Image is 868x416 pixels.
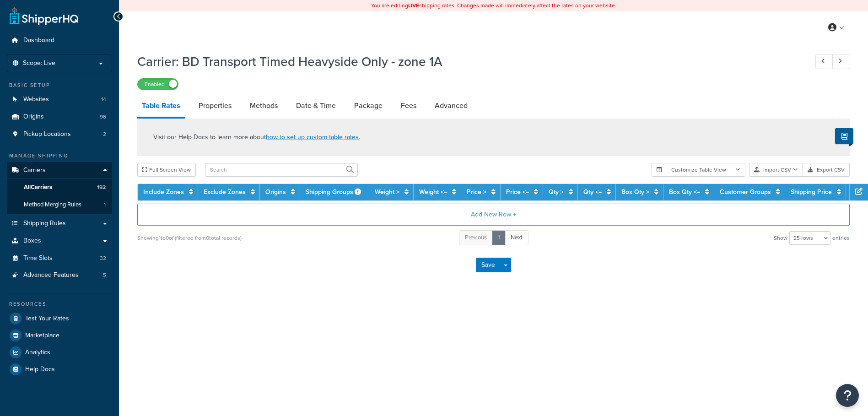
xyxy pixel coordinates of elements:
[245,95,282,117] a: Methods
[7,179,112,196] a: AllCarriers192
[23,167,46,174] span: Carriers
[419,187,447,197] a: Weight <=
[7,108,112,125] li: Origins
[7,91,112,108] a: Websites14
[194,95,236,117] a: Properties
[549,187,564,197] a: Qty >
[300,184,369,200] th: Shipping Groups
[7,344,112,361] a: Analytics
[7,196,112,213] li: Method Merging Rules
[803,163,850,177] button: Export CSV
[669,187,700,197] a: Box Qty <=
[7,81,112,89] div: Basic Setup
[265,187,286,197] a: Origins
[104,201,106,209] span: 1
[350,95,387,117] a: Package
[511,233,523,242] span: Next
[7,196,112,213] a: Method Merging Rules1
[7,310,112,327] a: Test Your Rates
[205,163,358,177] input: Search
[291,95,340,117] a: Date & Time
[103,271,106,279] span: 5
[459,230,493,245] a: Previous
[621,187,649,197] a: Box Qty >
[375,187,399,197] a: Weight >
[23,130,71,138] span: Pickup Locations
[7,327,112,344] a: Marketplace
[7,91,112,108] li: Websites
[7,126,112,143] li: Pickup Locations
[25,366,55,373] span: Help Docs
[7,300,112,308] div: Resources
[7,267,112,284] a: Advanced Features5
[7,232,112,249] a: Boxes
[204,187,246,197] a: Exclude Zones
[103,130,106,138] span: 2
[749,163,803,177] button: Import CSV
[23,113,44,121] span: Origins
[23,237,41,245] span: Boxes
[153,132,360,142] p: Visit our Help Docs to learn more about .
[24,201,81,209] span: Method Merging Rules
[583,187,602,197] a: Qty <=
[100,113,106,121] span: 96
[832,54,850,69] a: Next Record
[143,187,184,197] a: Include Zones
[465,233,487,242] span: Previous
[137,163,196,177] button: Full Screen View
[7,162,112,179] a: Carriers
[476,258,501,272] button: Save
[720,187,771,197] a: Customer Groups
[101,96,106,103] span: 14
[97,184,106,191] span: 192
[7,250,112,267] li: Time Slots
[408,1,419,10] b: LIVE
[7,267,112,284] li: Advanced Features
[100,254,106,262] span: 32
[7,152,112,160] div: Manage Shipping
[7,32,112,49] a: Dashboard
[25,332,59,340] span: Marketplace
[396,95,421,117] a: Fees
[506,187,529,197] a: Price <=
[23,254,53,262] span: Time Slots
[467,187,486,197] a: Price >
[492,230,506,245] a: 1
[835,128,853,144] button: Show Help Docs
[7,215,112,232] a: Shipping Rules
[137,53,798,70] h1: Carrier: BD Transport Timed Heavyside Only - zone 1A
[137,95,185,119] a: Table Rates
[652,163,745,177] button: Customize Table View
[266,132,359,142] a: how to set up custom table rates
[7,162,112,214] li: Carriers
[7,126,112,143] a: Pickup Locations2
[23,37,54,44] span: Dashboard
[24,184,52,191] span: All Carriers
[836,384,859,407] button: Open Resource Center
[430,95,472,117] a: Advanced
[137,232,242,244] div: Showing 1 to 0 of (filtered from 0 total records)
[774,232,787,244] span: Show
[815,54,833,69] a: Previous Record
[25,315,69,323] span: Test Your Rates
[7,250,112,267] a: Time Slots32
[791,187,832,197] a: Shipping Price
[137,204,850,226] button: Add New Row +
[832,232,850,244] span: entries
[25,349,50,357] span: Analytics
[23,220,66,227] span: Shipping Rules
[23,271,79,279] span: Advanced Features
[23,59,55,67] span: Scope: Live
[138,79,178,90] label: Enabled
[7,108,112,125] a: Origins96
[505,230,528,245] a: Next
[7,361,112,378] a: Help Docs
[23,96,49,103] span: Websites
